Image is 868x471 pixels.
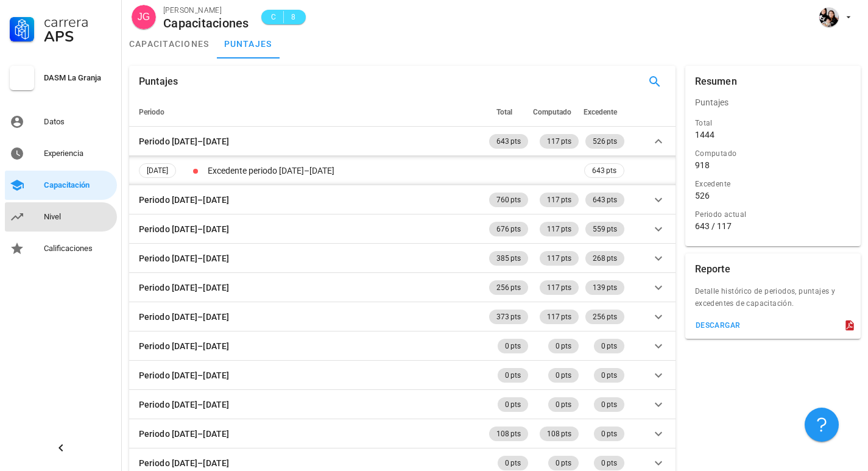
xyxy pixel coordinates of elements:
button: descargar [690,317,746,334]
span: 117 pts [547,193,571,207]
div: [PERSON_NAME] [163,4,249,16]
div: DASM La Granja [44,73,112,83]
div: Periodo [DATE]–[DATE] [139,427,229,441]
span: 643 pts [593,193,617,207]
div: Periodo actual [695,208,851,221]
div: Detalle histórico de periodos, puntajes y excedentes de capacitación. [685,285,861,317]
div: 643 / 117 [695,221,851,232]
div: 1444 [695,129,715,140]
span: 0 pts [601,339,617,353]
span: 0 pts [556,456,571,470]
span: 139 pts [593,280,617,295]
a: Capacitación [5,171,117,200]
span: 117 pts [547,310,571,324]
div: Excedente [695,178,851,190]
div: 526 [695,190,710,201]
span: Total [496,108,512,116]
div: Calificaciones [44,244,112,253]
a: puntajes [217,29,280,58]
span: Periodo [139,108,164,116]
div: Periodo [DATE]–[DATE] [139,339,229,353]
span: 108 pts [496,427,521,441]
span: 385 pts [496,251,521,266]
span: 117 pts [547,222,571,236]
div: descargar [695,321,741,330]
div: Periodo [DATE]–[DATE] [139,369,229,382]
div: Periodo [DATE]–[DATE] [139,222,229,236]
div: Carrera [44,15,112,29]
div: Capacitaciones [163,16,249,30]
span: 0 pts [601,427,617,441]
span: 8 [289,11,298,23]
div: Periodo [DATE]–[DATE] [139,398,229,411]
span: 256 pts [496,280,521,295]
a: capacitaciones [122,29,217,58]
span: 0 pts [601,456,617,470]
div: Experiencia [44,149,112,158]
span: Computado [533,108,571,116]
th: Excedente [581,97,627,127]
div: Periodo [DATE]–[DATE] [139,310,229,324]
th: Periodo [129,97,487,127]
a: Datos [5,107,117,136]
div: Puntajes [139,66,178,97]
div: 918 [695,160,710,171]
span: 373 pts [496,310,521,324]
td: Excedente periodo [DATE]–[DATE] [205,156,582,185]
span: 117 pts [547,251,571,266]
div: Periodo [DATE]–[DATE] [139,193,229,207]
span: C [269,11,278,23]
span: 0 pts [556,339,571,353]
span: 0 pts [601,368,617,383]
a: Calificaciones [5,234,117,263]
a: Experiencia [5,139,117,168]
div: Nivel [44,212,112,222]
div: Periodo [DATE]–[DATE] [139,252,229,265]
span: [DATE] [147,164,168,177]
div: Capacitación [44,180,112,190]
span: 0 pts [505,397,521,412]
span: 559 pts [593,222,617,236]
span: 117 pts [547,134,571,149]
div: Periodo [DATE]–[DATE] [139,456,229,470]
div: Total [695,117,851,129]
span: JG [138,5,150,29]
span: 0 pts [556,397,571,412]
div: avatar [819,7,839,27]
div: avatar [132,5,156,29]
span: 0 pts [601,397,617,412]
span: 643 pts [496,134,521,149]
div: Periodo [DATE]–[DATE] [139,135,229,148]
div: APS [44,29,112,44]
div: Resumen [695,66,737,97]
span: 117 pts [547,280,571,295]
span: 256 pts [593,310,617,324]
div: Reporte [695,253,730,285]
span: 0 pts [505,339,521,353]
span: 643 pts [592,164,616,177]
th: Computado [531,97,581,127]
span: 0 pts [505,456,521,470]
div: Periodo [DATE]–[DATE] [139,281,229,294]
span: 0 pts [505,368,521,383]
span: 0 pts [556,368,571,383]
span: 108 pts [547,427,571,441]
div: Computado [695,147,851,160]
div: Datos [44,117,112,127]
span: Excedente [584,108,617,116]
span: 760 pts [496,193,521,207]
a: Nivel [5,202,117,232]
span: 526 pts [593,134,617,149]
span: 676 pts [496,222,521,236]
span: 268 pts [593,251,617,266]
div: Puntajes [685,88,861,117]
th: Total [487,97,531,127]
